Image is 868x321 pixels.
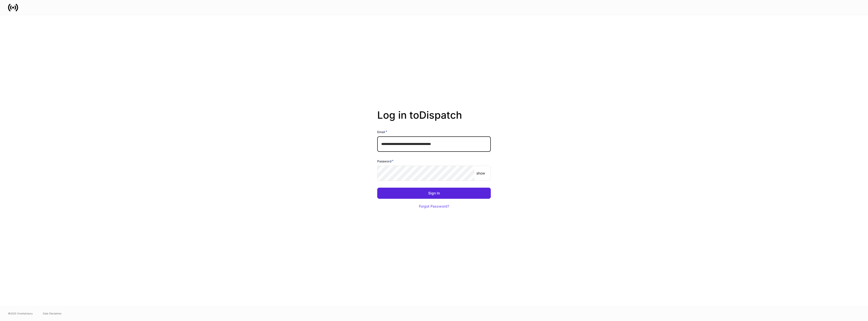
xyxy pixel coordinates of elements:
a: Data Disclaimer [43,311,62,315]
button: Sign In [377,188,491,199]
div: Forgot Password? [419,205,449,208]
p: show [476,171,485,176]
h2: Log in to Dispatch [377,109,491,129]
div: Sign In [428,191,440,195]
span: © 2025 OneAdvisory [8,311,33,315]
h6: Email [377,129,387,134]
h6: Password [377,159,394,164]
button: Forgot Password? [413,201,455,212]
